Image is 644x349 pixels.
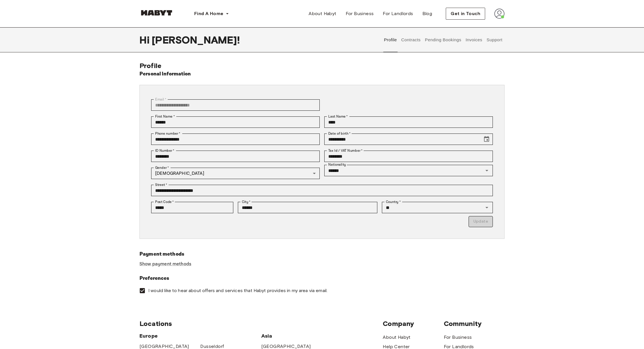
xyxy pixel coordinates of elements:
[483,167,491,174] button: Open
[155,199,174,204] label: Post Code
[261,332,322,339] span: Asia
[328,114,348,119] label: Last Name
[446,8,485,20] button: Get in Touch
[383,27,398,52] button: Profile
[400,27,421,52] button: Contracts
[382,27,505,52] div: user profile tabs
[139,274,505,282] h6: Preferences
[139,250,505,258] h6: Payment methods
[383,10,413,17] span: For Landlords
[139,70,191,78] h6: Personal Information
[486,27,503,52] button: Support
[444,334,472,341] a: For Business
[424,27,462,52] button: Pending Bookings
[155,182,167,187] label: Street
[483,204,491,212] button: Open
[155,114,175,119] label: First Name
[242,199,251,204] label: City
[418,8,437,19] a: Blog
[155,165,169,170] label: Gender
[151,99,320,111] div: You can't change your email address at the moment. Please reach out to customer support in case y...
[304,8,341,19] a: About Habyt
[139,261,191,267] a: Show payment methods
[386,199,401,204] label: Country
[328,131,351,136] label: Date of birth
[194,10,223,17] span: Find A Home
[328,148,362,153] label: Tax Id / VAT Number
[309,10,336,17] span: About Habyt
[139,10,174,16] img: Habyt
[155,148,174,153] label: ID Number
[139,61,161,70] span: Profile
[378,8,418,19] a: For Landlords
[139,34,152,46] span: Hi
[451,10,480,17] span: Get in Touch
[151,168,320,179] div: [DEMOGRAPHIC_DATA]
[190,8,234,19] button: Find A Home
[346,10,374,17] span: For Business
[139,332,261,339] span: Europe
[494,9,505,19] img: avatar
[481,134,492,145] button: Choose date, selected date is Jan 26, 2004
[383,334,410,341] a: About Habyt
[422,10,432,17] span: Blog
[139,319,383,328] span: Locations
[155,131,181,136] label: Phone number
[383,319,443,328] span: Company
[155,97,166,102] label: Email
[148,288,327,294] span: I would like to hear about offers and services that Habyt provides in my area via email.
[465,27,483,52] button: Invoices
[152,34,240,46] span: [PERSON_NAME] !
[328,162,346,167] label: Nationality
[444,319,505,328] span: Community
[341,8,378,19] a: For Business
